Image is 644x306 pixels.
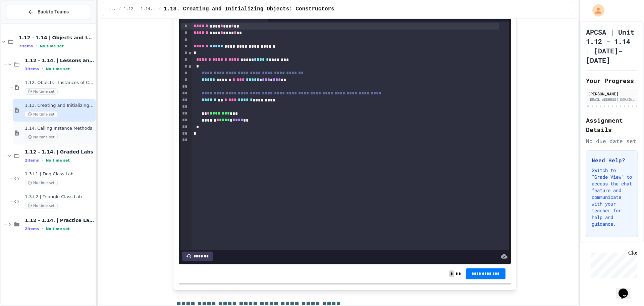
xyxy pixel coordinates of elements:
[25,57,94,63] span: 1.12 - 1.14. | Lessons and Notes
[25,180,58,186] span: No time set
[19,35,94,41] span: 1.12 - 1.14 | Objects and Instances of Classes
[42,158,43,163] span: •
[36,43,37,49] span: •
[164,5,334,13] span: 1.13. Creating and Initializing Objects: Constructors
[124,6,156,12] span: 1.12 - 1.14. | Lessons and Notes
[109,6,116,12] span: ...
[25,158,39,163] span: 2 items
[25,134,58,140] span: No time set
[118,6,121,12] span: /
[46,158,70,163] span: No time set
[586,116,638,134] h2: Assignment Details
[25,103,94,108] span: 1.13. Creating and Initializing Objects: Constructors
[592,156,632,164] h3: Need Help?
[3,3,46,43] div: Chat with us now!Close
[25,111,58,118] span: No time set
[25,126,94,131] span: 1.14. Calling Instance Methods
[25,203,58,209] span: No time set
[586,76,638,85] h2: Your Progress
[586,137,638,145] div: No due date set
[588,91,636,97] div: [PERSON_NAME]
[19,44,33,48] span: 7 items
[588,250,637,278] iframe: chat widget
[586,27,638,65] h1: APCSA | Unit 1.12 - 1.14 | [DATE]-[DATE]
[592,167,632,227] p: Switch to "Grade View" to access the chat feature and communicate with your teacher for help and ...
[40,44,64,48] span: No time set
[588,97,636,102] div: [EMAIL_ADDRESS][DOMAIN_NAME]
[25,227,39,231] span: 2 items
[25,149,94,155] span: 1.12 - 1.14. | Graded Labs
[25,88,58,95] span: No time set
[42,66,43,72] span: •
[38,8,69,15] span: Back to Teams
[585,3,606,18] div: My Account
[25,80,94,86] span: 1.12. Objects - Instances of Classes
[6,5,90,19] button: Back to Teams
[25,217,94,223] span: 1.12 - 1.14. | Practice Labs
[159,6,161,12] span: /
[46,67,70,71] span: No time set
[25,67,39,71] span: 3 items
[25,171,94,177] span: 1.3.L1 | Dog Class Lab
[46,227,70,231] span: No time set
[42,226,43,231] span: •
[616,279,637,299] iframe: chat widget
[25,194,94,200] span: 1.3.L2 | Triangle Class Lab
